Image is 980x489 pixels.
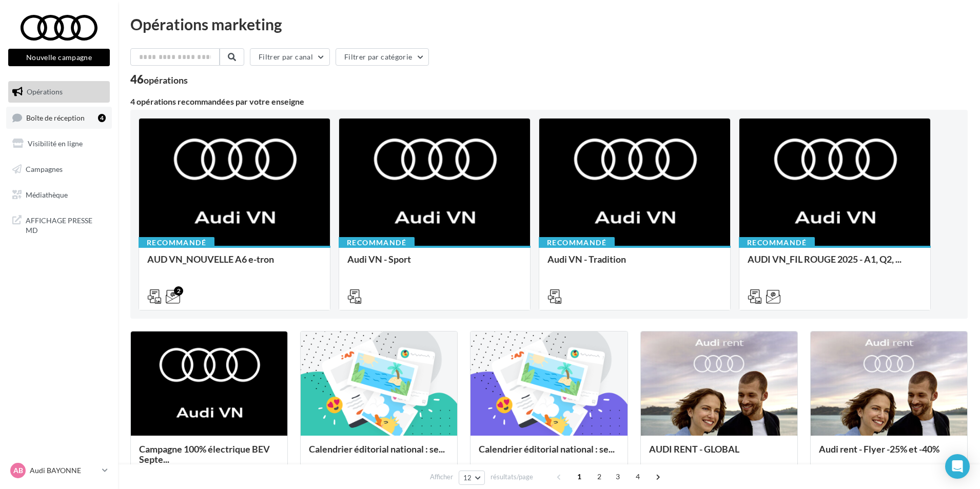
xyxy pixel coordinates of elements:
span: Audi VN - Sport [347,253,411,265]
span: Calendrier éditorial national : se... [309,443,445,455]
span: Boîte de réception [26,113,85,122]
span: 2 [591,468,607,485]
span: 12 [463,474,472,482]
span: AFFICHAGE PRESSE MD [26,213,106,236]
div: Recommandé [739,237,815,248]
span: Audi rent - Flyer -25% et -40% [819,443,939,455]
a: Campagnes [6,159,112,180]
span: Calendrier éditorial national : se... [479,443,615,455]
span: Afficher [430,472,453,482]
span: AUDI VN_FIL ROUGE 2025 - A1, Q2, ... [748,253,901,265]
span: AB [13,465,23,476]
div: Recommandé [139,237,214,248]
a: Boîte de réception4 [6,107,112,129]
button: Filtrer par catégorie [336,48,429,66]
div: Recommandé [539,237,615,248]
div: 4 [98,114,106,122]
span: Campagne 100% électrique BEV Septe... [139,443,270,465]
a: AFFICHAGE PRESSE MD [6,209,112,240]
div: 4 opérations recommandées par votre enseigne [130,97,968,106]
span: Visibilité en ligne [28,139,83,148]
button: Nouvelle campagne [8,49,110,66]
span: 3 [610,468,626,485]
span: AUD VN_NOUVELLE A6 e-tron [147,253,274,265]
span: 1 [571,468,587,485]
a: Opérations [6,81,112,103]
a: AB Audi BAYONNE [8,461,110,480]
span: Opérations [27,87,63,96]
span: AUDI RENT - GLOBAL [649,443,739,455]
div: Recommandé [339,237,415,248]
div: 2 [174,286,183,296]
div: 46 [130,74,188,85]
div: opérations [144,75,188,85]
span: Audi VN - Tradition [547,253,626,265]
a: Médiathèque [6,184,112,206]
span: Campagnes [26,165,63,173]
span: résultats/page [491,472,533,482]
a: Visibilité en ligne [6,133,112,154]
button: 12 [459,471,485,485]
div: Open Intercom Messenger [945,454,970,479]
p: Audi BAYONNE [30,465,98,476]
button: Filtrer par canal [250,48,330,66]
div: Opérations marketing [130,16,968,32]
span: Médiathèque [26,190,68,199]
span: 4 [630,468,646,485]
